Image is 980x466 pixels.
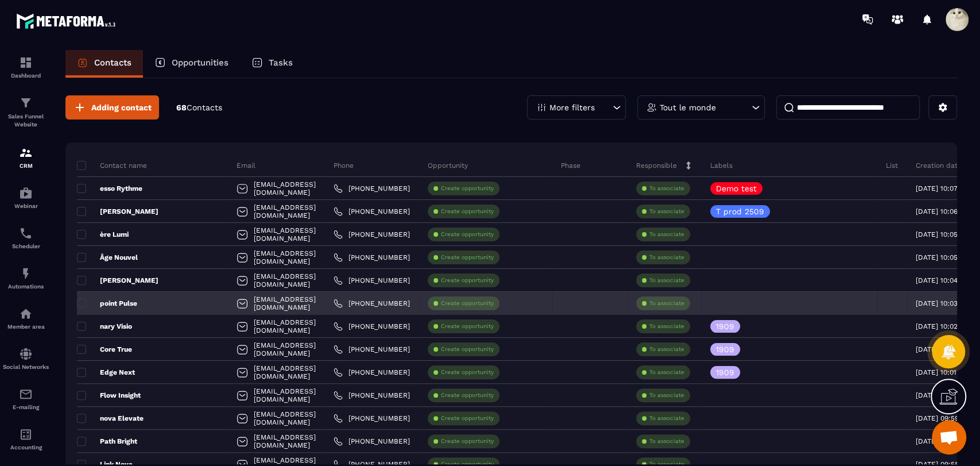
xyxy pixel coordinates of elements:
p: [DATE] 10:03 [916,299,958,307]
a: formationformationSales Funnel Website [3,87,49,137]
p: Phase [561,161,580,170]
img: automations [19,307,33,321]
p: List [886,161,898,170]
img: automations [19,267,33,280]
a: [PHONE_NUMBER] [334,299,410,308]
p: Social Networks [3,364,49,370]
p: Edge Next [77,368,135,377]
a: [PHONE_NUMBER] [334,184,410,193]
p: Create opportunity [441,207,494,215]
a: automationsautomationsWebinar [3,178,49,218]
p: E-mailing [3,404,49,410]
p: To associate [649,184,684,192]
a: [PHONE_NUMBER] [334,437,410,446]
p: Âge Nouvel [77,253,138,262]
p: [DATE] 10:04 [916,276,958,284]
p: CRM [3,163,49,169]
p: Create opportunity [441,368,494,376]
a: schedulerschedulerScheduler [3,218,49,258]
p: To associate [649,322,684,330]
p: To associate [649,276,684,284]
p: nova Elevate [77,414,144,423]
p: [DATE] 09:59 [916,414,959,422]
a: [PHONE_NUMBER] [334,391,410,400]
p: To associate [649,368,684,376]
p: Tout le monde [660,103,716,111]
span: Contacts [187,103,222,112]
p: Flow Insight [77,391,141,400]
p: Opportunity [428,161,468,170]
a: social-networksocial-networkSocial Networks [3,338,49,379]
a: formationformationCRM [3,137,49,178]
img: automations [19,186,33,200]
p: 68 [176,102,222,113]
p: Create opportunity [441,437,494,445]
img: social-network [19,347,33,361]
a: [PHONE_NUMBER] [334,414,410,423]
p: 1909 [716,368,734,376]
p: To associate [649,437,684,445]
a: automationsautomationsMember area [3,298,49,338]
p: Sales Funnel Website [3,113,49,129]
p: Create opportunity [441,322,494,330]
a: [PHONE_NUMBER] [334,253,410,262]
p: Member area [3,323,49,330]
a: formationformationDashboard [3,47,49,87]
a: Tasks [240,50,304,78]
p: Create opportunity [441,184,494,192]
p: Create opportunity [441,299,494,307]
p: [DATE] 10:01 [916,368,956,376]
p: [DATE] 10:02 [916,322,958,330]
p: Contacts [94,57,131,68]
p: Phone [334,161,354,170]
p: Tasks [269,57,293,68]
img: formation [19,96,33,110]
button: Adding contact [65,95,159,120]
p: Opportunities [172,57,228,68]
a: [PHONE_NUMBER] [334,368,410,377]
p: point Pulse [77,299,137,308]
p: To associate [649,391,684,399]
p: Path Bright [77,437,137,446]
p: Contact name [77,161,147,170]
p: nary Visio [77,322,132,331]
p: 1909 [716,345,734,353]
p: Email [237,161,255,170]
img: logo [16,10,119,32]
p: [PERSON_NAME] [77,207,158,216]
p: Demo test [716,184,757,192]
p: To associate [649,230,684,238]
p: Labels [710,161,733,170]
a: automationsautomationsAutomations [3,258,49,298]
p: To associate [649,299,684,307]
a: [PHONE_NUMBER] [334,207,410,216]
p: esso Rythme [77,184,142,193]
p: [DATE] 09:58 [916,437,959,445]
p: [DATE] 10:07 [916,184,958,192]
p: More filters [549,103,595,111]
p: Creation date [916,161,962,170]
p: To associate [649,253,684,261]
p: Accounting [3,444,49,450]
p: [DATE] 10:00 [916,391,958,399]
p: [DATE] 10:05 [916,230,958,238]
p: [DATE] 10:01 [916,345,956,353]
p: Create opportunity [441,391,494,399]
p: Create opportunity [441,414,494,422]
p: Create opportunity [441,230,494,238]
img: accountant [19,428,33,441]
a: [PHONE_NUMBER] [334,276,410,285]
p: To associate [649,207,684,215]
p: Create opportunity [441,345,494,353]
p: T prod 2509 [716,207,764,215]
p: [PERSON_NAME] [77,276,158,285]
a: [PHONE_NUMBER] [334,322,410,331]
a: [PHONE_NUMBER] [334,345,410,354]
a: [PHONE_NUMBER] [334,230,410,239]
p: To associate [649,414,684,422]
a: Contacts [65,50,143,78]
img: formation [19,56,33,70]
p: Create opportunity [441,276,494,284]
p: [DATE] 10:06 [916,207,958,215]
a: emailemailE-mailing [3,379,49,419]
